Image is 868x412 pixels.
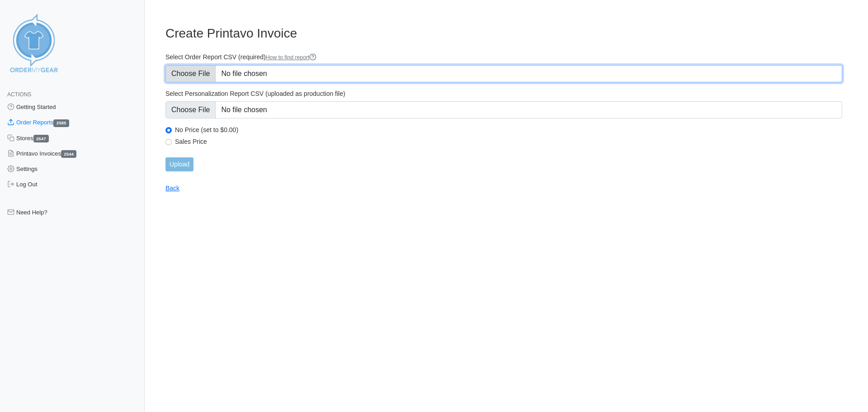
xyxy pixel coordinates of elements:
[33,135,49,142] span: 2547
[165,26,842,41] h3: Create Printavo Invoice
[7,91,31,98] span: Actions
[175,137,842,146] label: Sales Price
[165,157,193,171] input: Upload
[165,90,842,98] label: Select Personalization Report CSV (uploaded as production file)
[53,119,69,127] span: 2585
[61,150,76,158] span: 2544
[165,53,842,62] label: Select Order Report CSV (required)
[175,126,842,134] label: No Price (set to $0.00)
[266,54,317,61] a: How to find report
[165,185,179,192] a: Back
